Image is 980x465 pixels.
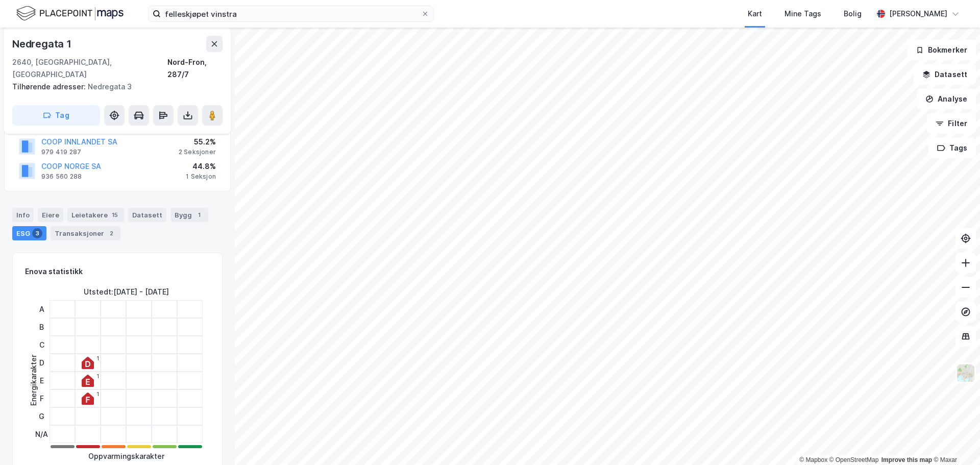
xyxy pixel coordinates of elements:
[956,363,975,383] img: Z
[35,300,48,318] div: A
[35,354,48,372] div: D
[194,210,204,220] div: 1
[914,64,976,85] button: Datasett
[12,81,214,93] div: Nedregata 3
[96,373,99,379] div: 1
[927,113,976,134] button: Filter
[96,391,99,397] div: 1
[35,389,48,407] div: F
[96,355,99,361] div: 1
[128,208,166,222] div: Datasett
[110,210,120,220] div: 15
[917,89,976,109] button: Analyse
[35,425,48,443] div: N/A
[167,56,223,81] div: Nord-Fron, 287/7
[88,450,164,462] div: Oppvarmingskarakter
[35,372,48,389] div: E
[12,56,167,81] div: 2640, [GEOGRAPHIC_DATA], [GEOGRAPHIC_DATA]
[161,6,421,21] input: Søk på adresse, matrikkel, gårdeiere, leietakere eller personer
[84,286,169,298] div: Utstedt : [DATE] - [DATE]
[38,208,63,222] div: Eiere
[25,265,83,278] div: Enova statistikk
[32,228,42,238] div: 3
[12,226,46,240] div: ESG
[170,208,208,222] div: Bygg
[35,318,48,336] div: B
[799,456,827,463] a: Mapbox
[35,336,48,354] div: C
[67,208,124,222] div: Leietakere
[748,8,762,20] div: Kart
[12,105,100,126] button: Tag
[186,173,216,181] div: 1 Seksjon
[35,407,48,425] div: G
[785,8,821,20] div: Mine Tags
[179,148,216,156] div: 2 Seksjoner
[51,226,120,240] div: Transaksjoner
[928,138,976,158] button: Tags
[929,416,980,465] iframe: Chat Widget
[41,173,82,181] div: 936 560 288
[186,160,216,173] div: 44.8%
[907,40,976,60] button: Bokmerker
[881,456,932,463] a: Improve this map
[12,208,34,222] div: Info
[106,228,116,238] div: 2
[12,82,88,91] span: Tilhørende adresser:
[844,8,862,20] div: Bolig
[41,148,81,156] div: 979 419 287
[16,5,124,22] img: logo.f888ab2527a4732fd821a326f86c7f29.svg
[179,136,216,148] div: 55.2%
[12,36,73,52] div: Nedregata 1
[28,355,40,406] div: Energikarakter
[829,456,879,463] a: OpenStreetMap
[889,8,947,20] div: [PERSON_NAME]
